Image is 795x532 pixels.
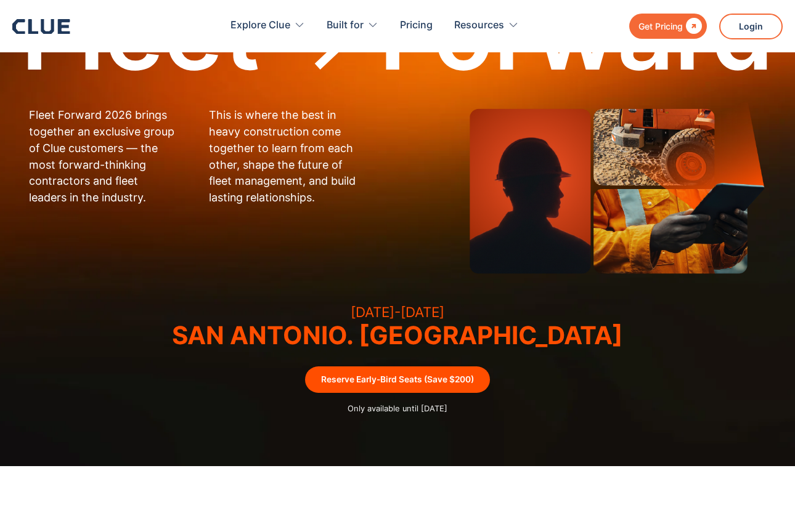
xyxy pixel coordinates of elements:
a: Get Pricing [629,14,707,39]
div:  [683,18,702,34]
div: Explore Clue [230,6,290,45]
div: Explore Clue [230,6,305,45]
div: Built for [327,6,378,45]
p: This is where the best in heavy construction come together to learn from each other, shape the fu... [209,107,356,206]
div: Resources [454,6,519,45]
p: Fleet Forward 2026 brings together an exclusive group of Clue customers — the most forward-thinki... [29,107,176,206]
div: Resources [454,6,504,45]
a: Reserve Early-Bird Seats (Save $200) [305,366,490,393]
h3: SAN ANTONIO. [GEOGRAPHIC_DATA] [172,323,623,348]
div: Built for [327,6,364,45]
p: Only available until [DATE] [305,401,490,416]
a: Login [719,14,783,39]
h3: [DATE]-[DATE] [172,305,623,319]
a: Pricing [400,6,433,45]
div: Get Pricing [638,18,683,34]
